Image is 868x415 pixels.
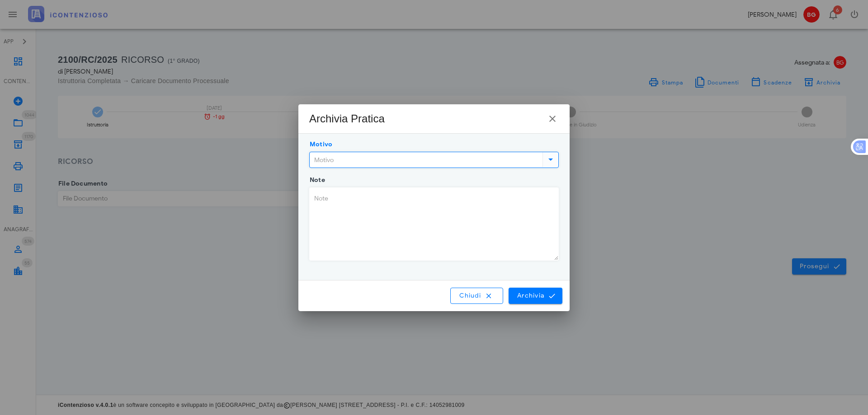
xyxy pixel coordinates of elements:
label: Motivo [307,140,332,149]
input: Motivo [310,152,541,168]
div: Archivia Pratica [309,112,385,126]
label: Note [307,176,325,185]
button: Archivia [509,288,562,304]
button: Chiudi [450,288,503,304]
span: Archivia [517,292,554,300]
span: Chiudi [459,292,495,300]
